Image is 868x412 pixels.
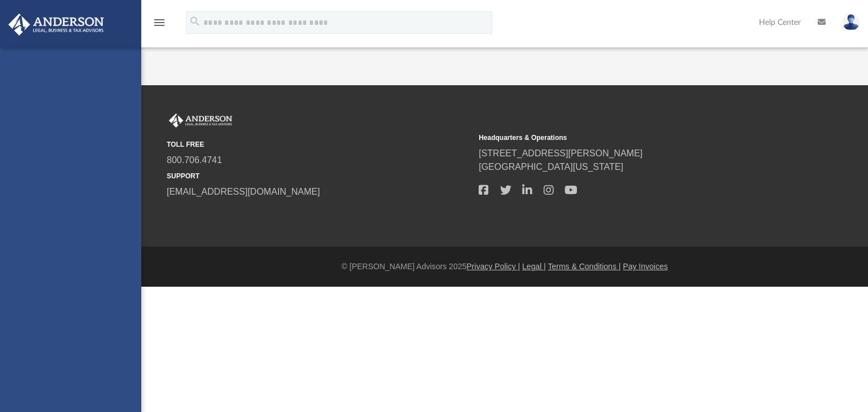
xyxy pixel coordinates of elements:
[548,262,621,271] a: Terms & Conditions |
[479,162,623,172] a: [GEOGRAPHIC_DATA][US_STATE]
[167,187,320,196] a: [EMAIL_ADDRESS][DOMAIN_NAME]
[5,14,107,36] img: Anderson Advisors Platinum Portal
[843,14,860,30] img: User Pic
[167,155,222,165] a: 800.706.4741
[167,171,471,181] small: SUPPORT
[153,21,166,29] a: menu
[141,261,868,273] div: © [PERSON_NAME] Advisors 2025
[623,262,667,271] a: Pay Invoices
[167,139,471,150] small: TOLL FREE
[479,133,783,143] small: Headquarters & Operations
[522,262,546,271] a: Legal |
[167,113,235,128] img: Anderson Advisors Platinum Portal
[189,15,201,28] i: search
[153,16,166,29] i: menu
[479,148,643,158] a: [STREET_ADDRESS][PERSON_NAME]
[467,262,520,271] a: Privacy Policy |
